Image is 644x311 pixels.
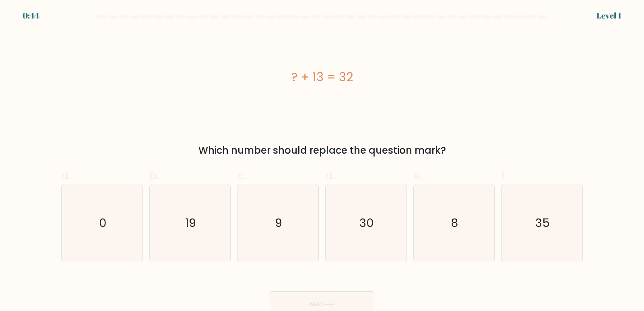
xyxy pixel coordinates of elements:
[185,215,196,231] text: 19
[61,168,71,183] span: a.
[359,215,374,231] text: 30
[451,215,458,231] text: 8
[149,168,159,183] span: b.
[413,168,422,183] span: e.
[597,10,621,22] div: Level 1
[23,10,39,22] div: 0:44
[61,68,583,86] div: ? + 13 = 32
[275,215,283,231] text: 9
[99,215,107,231] text: 0
[66,143,578,158] div: Which number should replace the question mark?
[501,168,507,183] span: f.
[325,168,335,183] span: d.
[237,168,246,183] span: c.
[536,215,550,231] text: 35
